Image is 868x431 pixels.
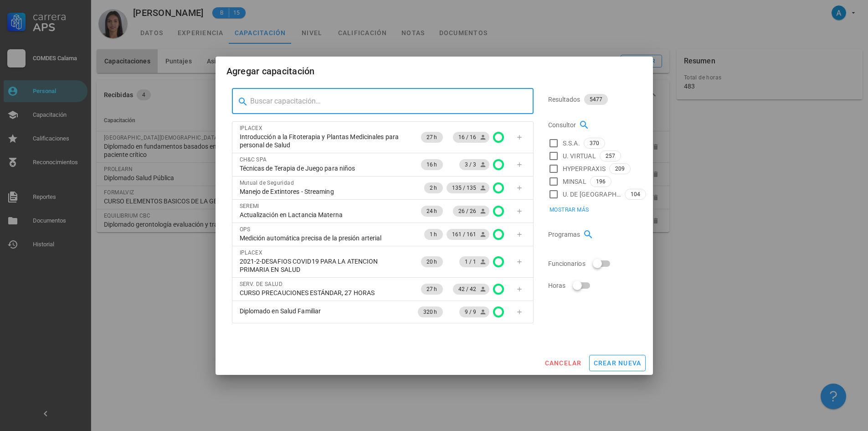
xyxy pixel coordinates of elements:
[563,151,596,161] span: U. VIRTUAL
[563,164,606,173] span: HYPERPRAXIS
[452,182,484,193] span: 135 / 135
[240,180,294,186] span: Mutual de Seguridad
[549,207,589,213] span: Mostrar más
[465,256,484,267] span: 1 / 1
[465,306,484,317] span: 9 / 9
[452,229,484,240] span: 161 / 161
[590,138,599,148] span: 370
[563,177,587,186] span: MINSAL
[423,306,437,317] span: 320 h
[606,151,615,161] span: 257
[240,289,375,297] span: CURSO PRECAUCIONES ESTÁNDAR, 27 HORAS
[631,189,640,199] span: 104
[540,355,585,371] button: cancelar
[426,159,437,170] span: 16 h
[426,256,437,267] span: 20 h
[240,125,263,131] span: IPLACEX
[250,94,526,109] input: Buscar capacitación…
[548,114,637,136] div: Consultor
[548,88,637,110] div: Resultados
[596,177,606,187] span: 196
[590,94,602,105] span: 5477
[458,284,484,295] span: 42 / 42
[240,187,334,196] span: Manejo de Extintores - Streaming
[593,359,642,367] span: crear nueva
[430,182,437,193] span: 2 h
[240,203,259,209] span: SEREMI
[240,281,283,287] span: SERV. DE SALUD
[548,275,637,296] div: Horas
[544,359,581,367] span: cancelar
[240,211,343,219] span: Actualización en Lactancia Materna
[563,190,621,199] span: U. DE [GEOGRAPHIC_DATA]
[615,164,625,174] span: 209
[458,132,484,143] span: 16 / 16
[240,133,409,149] span: Introducción a la Fitoterapia y Plantas Medicinales para personal de Salud
[426,206,437,217] span: 24 h
[240,164,355,172] span: Técnicas de Terapia de Juego para niños
[240,257,409,274] span: 2021-2-DESAFIOS COVID19 PARA LA ATENCION PRIMARIA EN SALUD
[548,223,637,245] div: Programas
[240,234,382,242] span: Medición automática precisa de la presión arterial
[430,229,437,240] span: 1 h
[563,139,580,148] span: S.S.A.
[589,355,646,371] button: crear nueva
[240,249,263,256] span: IPLACEX
[426,132,437,143] span: 27 h
[548,253,637,275] div: Funcionarios
[240,156,267,163] span: CH&C SPA
[226,64,315,78] div: Agregar capacitación
[240,307,321,315] span: Diplomado en Salud Familiar
[458,206,484,217] span: 26 / 26
[465,159,484,170] span: 3 / 3
[240,226,251,233] span: OPS
[426,284,437,295] span: 27 h
[544,203,595,216] button: Mostrar más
